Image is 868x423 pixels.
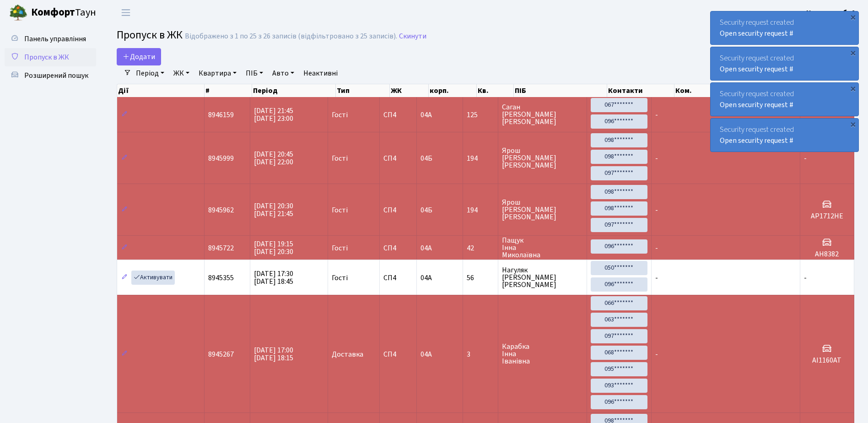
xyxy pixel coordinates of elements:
[383,244,413,252] span: СП4
[242,65,267,81] a: ПІБ
[477,84,514,97] th: Кв.
[205,84,252,97] th: #
[711,119,858,152] div: Security request created
[421,205,432,215] span: 04Б
[252,84,336,97] th: Період
[383,155,413,162] span: СП4
[421,349,432,359] span: 04А
[467,111,494,119] span: 125
[208,205,234,215] span: 8945962
[332,351,363,358] span: Доставка
[467,351,494,358] span: 3
[429,84,477,97] th: корп.
[24,52,69,62] span: Пропуск в ЖК
[383,111,413,119] span: СП4
[848,84,857,93] div: ×
[383,351,413,358] span: СП4
[711,47,858,80] div: Security request created
[804,356,850,365] h5: АІ1160АТ
[332,206,348,214] span: Гості
[332,155,348,162] span: Гості
[195,65,240,81] a: Квартира
[399,32,426,41] a: Скинути
[208,243,234,253] span: 8945722
[114,5,137,20] button: Переключити навігацію
[336,84,390,97] th: Тип
[208,110,234,120] span: 8946159
[806,7,857,18] a: Консьєрж б. 4.
[720,64,793,74] a: Open security request #
[132,65,168,81] a: Період
[711,83,858,116] div: Security request created
[655,110,658,120] span: -
[31,5,96,21] span: Таун
[208,349,234,359] span: 8945267
[24,34,86,44] span: Панель управління
[502,199,583,221] span: Ярош [PERSON_NAME] [PERSON_NAME]
[332,244,348,252] span: Гості
[300,65,341,81] a: Неактивні
[502,266,583,288] span: Нагуляк [PERSON_NAME] [PERSON_NAME]
[170,65,193,81] a: ЖК
[5,48,96,66] a: Пропуск в ЖК
[804,250,850,259] h5: АН8382
[848,48,857,57] div: ×
[390,84,429,97] th: ЖК
[123,52,155,62] span: Додати
[502,343,583,365] span: Карабка Інна Іванівна
[254,269,293,287] span: [DATE] 17:30 [DATE] 18:45
[711,11,858,44] div: Security request created
[720,100,793,110] a: Open security request #
[383,206,413,214] span: СП4
[467,155,494,162] span: 194
[806,8,857,18] b: Консьєрж б. 4.
[269,65,298,81] a: Авто
[467,274,494,282] span: 56
[655,243,658,253] span: -
[848,12,857,22] div: ×
[117,48,161,65] a: Додати
[502,237,583,259] span: Пащук Інна Миколаївна
[208,153,234,163] span: 8945999
[332,274,348,282] span: Гості
[674,84,798,97] th: Ком.
[720,28,793,38] a: Open security request #
[502,147,583,169] span: Ярош [PERSON_NAME] [PERSON_NAME]
[607,84,674,97] th: Контакти
[5,66,96,85] a: Розширений пошук
[421,273,432,283] span: 04А
[383,274,413,282] span: СП4
[421,153,432,163] span: 04Б
[655,153,658,163] span: -
[467,244,494,252] span: 42
[421,243,432,253] span: 04А
[131,271,175,285] a: Активувати
[804,273,807,283] span: -
[254,239,293,257] span: [DATE] 19:15 [DATE] 20:30
[185,32,397,41] div: Відображено з 1 по 25 з 26 записів (відфільтровано з 25 записів).
[117,27,183,43] span: Пропуск в ЖК
[254,201,293,219] span: [DATE] 20:30 [DATE] 21:45
[655,273,658,283] span: -
[804,212,850,221] h5: AP1712HE
[332,111,348,119] span: Гості
[9,4,27,22] img: logo.png
[804,153,807,163] span: -
[655,205,658,215] span: -
[5,30,96,48] a: Панель управління
[208,273,234,283] span: 8945355
[720,136,793,146] a: Open security request #
[254,149,293,167] span: [DATE] 20:45 [DATE] 22:00
[514,84,607,97] th: ПІБ
[117,84,205,97] th: Дії
[421,110,432,120] span: 04А
[467,206,494,214] span: 194
[254,106,293,124] span: [DATE] 21:45 [DATE] 23:00
[655,349,658,359] span: -
[31,5,75,20] b: Комфорт
[254,345,293,363] span: [DATE] 17:00 [DATE] 18:15
[502,103,583,125] span: Саган [PERSON_NAME] [PERSON_NAME]
[24,70,88,81] span: Розширений пошук
[848,119,857,129] div: ×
